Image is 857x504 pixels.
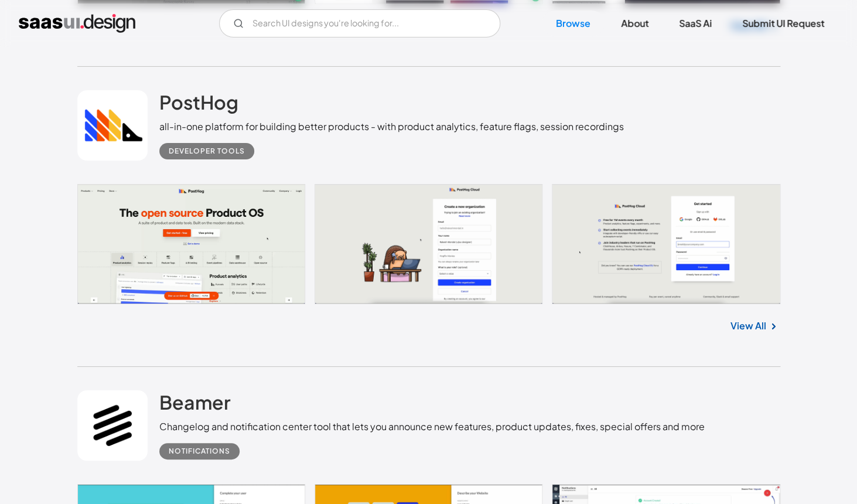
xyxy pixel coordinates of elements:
[19,14,135,33] a: home
[169,444,230,458] div: Notifications
[159,390,231,420] a: Beamer
[665,11,726,36] a: SaaS Ai
[219,9,500,38] form: Email Form
[728,11,838,36] a: Submit UI Request
[607,11,663,36] a: About
[730,319,766,333] a: View All
[219,9,500,38] input: Search UI designs you're looking for...
[542,11,605,36] a: Browse
[159,390,231,414] h2: Beamer
[169,144,245,158] div: Developer tools
[159,90,238,114] h2: PostHog
[159,420,705,434] div: Changelog and notification center tool that lets you announce new features, product updates, fixe...
[159,120,624,134] div: all-in-one platform for building better products - with product analytics, feature flags, session...
[159,90,238,120] a: PostHog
